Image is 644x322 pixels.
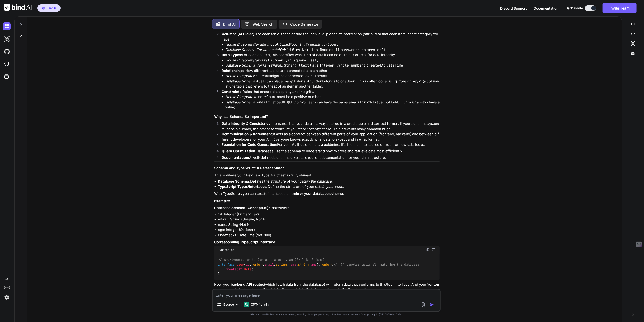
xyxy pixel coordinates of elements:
li: Databases use the schema to understand how to store and retrieve data most efficiently. [218,149,440,155]
img: cloudideIcon [3,60,11,68]
li: For your AI, the schema is a goldmine. It's the ultimate source of truth for how data looks. [218,142,440,149]
span: name [289,262,296,267]
strong: Relationships: [222,68,246,73]
li: It acts as a contract between different parts of your application (frontend, backend) and between... [218,132,440,142]
em: in your code [322,184,343,189]
strong: Communication & Agreement: [222,132,273,136]
span: string [298,262,309,267]
code: User [386,282,394,287]
em: House Blueprint (for ): [225,58,270,62]
li: Defines the structure of your data . [218,179,440,184]
em: Database Schema: [225,100,256,104]
code: Users [280,206,290,210]
strong: Database Schema: [218,179,250,183]
h3: Why is a Schema So Important? [214,114,440,119]
code: Bedroom [255,74,270,78]
p: This is where your Next.js + TypeScript setup truly shines! [214,173,440,178]
li: A well-defined schema serves as excellent documentation for your data structure. [218,155,440,162]
code: age [433,121,439,126]
li: : String (Not Null) [218,222,440,227]
li: must be (no two users can have the same email). cannot be (it must always have a value). [225,100,440,110]
p: Now, your (which fetch data from the database) will return data that conforms to this interface. ... [214,282,440,292]
img: premium [42,7,45,10]
code: Order [312,79,322,84]
span: createdAt [225,267,242,271]
code: name [218,222,226,227]
img: GPT-4o mini [244,302,249,307]
strong: Query Optimization: [222,149,256,153]
code: createdAt [367,47,386,52]
span: User [236,262,244,267]
span: // src/types/user.ts (or generated by an ORM like Prisma) [218,258,325,262]
code: Bedroom [262,42,277,47]
p: Source [223,302,234,307]
code: id [274,84,278,89]
img: darkAi-studio [3,35,11,43]
code: { : ; : ; : ; ?: ; : ; } [218,257,419,276]
span: Typescript [218,248,234,252]
img: attachment [421,302,426,307]
code: passwordHash [341,47,366,52]
img: Open in Browser [432,248,436,252]
li: , : , : [225,63,440,68]
li: : Integer (Optional) [218,227,440,233]
img: Bind AI [4,4,32,11]
code: Orders [293,79,305,84]
strong: Constraints: [222,89,243,94]
span: age [311,262,317,267]
code: UNIQUE [281,100,293,105]
em: House Blueprint: [225,74,253,78]
code: createdAt [367,63,385,68]
strong: Database Schema (Conceptual): [214,206,270,210]
p: With TypeScript, you can create interfaces that . [214,191,440,197]
strong: mirror your database schema [293,191,343,196]
li: It ensures that your data is always stored in a predictable and correct format. If your schema sa... [218,121,440,132]
p: Bind AI [223,21,236,27]
code: User [348,288,356,292]
code: Users [265,47,275,52]
img: darkChat [3,22,11,30]
p: How different tables are connected to each other. [222,68,440,74]
p: Code Generator [290,21,318,27]
code: firstName [292,47,311,52]
em: House Blueprint: [225,95,253,99]
code: firstName [262,63,281,68]
p: Web Search [252,21,274,27]
code: NULL [395,100,404,105]
strong: Example: [214,199,230,203]
code: lastName [312,47,328,52]
span: Date [244,267,251,271]
em: in the database [307,179,332,183]
img: copy [426,248,430,252]
p: Table: [214,205,440,211]
code: User [347,79,355,84]
span: Discord Support [500,6,527,10]
li: , , [225,42,440,47]
p: Bind can provide inaccurate information, including about people. Always double-check its answers.... [212,313,441,316]
strong: Data Integrity & Consistency: [222,121,272,126]
code: WindowCount [254,95,277,99]
code: age [218,227,224,232]
strong: TypeScript Types/Interfaces: [218,184,268,189]
p: Rules that ensure data quality and integrity. [222,89,440,95]
code: id [287,47,291,52]
strong: Corresponding TypeScript Interface: [214,240,276,244]
img: settings [3,293,11,301]
p: For each column, this specifies what kind of data it can hold. This is crucial for data integrity. [222,52,440,58]
li: : Integer (Primary Key) [218,212,440,217]
span: number [320,262,332,267]
span: Tier 6 [47,6,56,10]
p: GPT-4o min.. [251,302,271,307]
strong: Columns (or Fields): [222,32,256,36]
li: Define the structure of your data . [218,184,440,190]
em: Database Schema (for a table): [225,47,286,52]
code: Bathroom [310,74,327,78]
strong: Documentation: [222,155,249,160]
code: DateTime [386,63,403,68]
h3: Schema and TypeScript: A Perfect Match [214,166,440,171]
em: Database Schema: [225,79,256,83]
code: firstName [360,100,379,105]
code: String (text) [284,63,311,68]
li: must be a positive number. [225,94,440,100]
code: User [258,79,267,84]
